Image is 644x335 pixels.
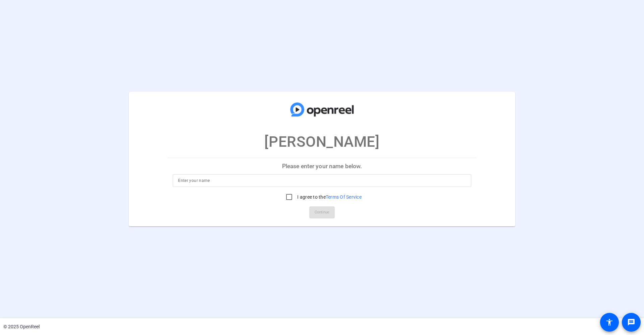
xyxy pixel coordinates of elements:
[296,194,362,200] label: I agree to the
[627,318,635,326] mat-icon: message
[264,131,379,153] p: [PERSON_NAME]
[605,318,613,326] mat-icon: accessibility
[178,177,466,185] input: Enter your name
[167,158,477,174] p: Please enter your name below.
[326,194,362,200] a: Terms Of Service
[288,98,356,121] img: company-logo
[3,323,40,330] div: © 2025 OpenReel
